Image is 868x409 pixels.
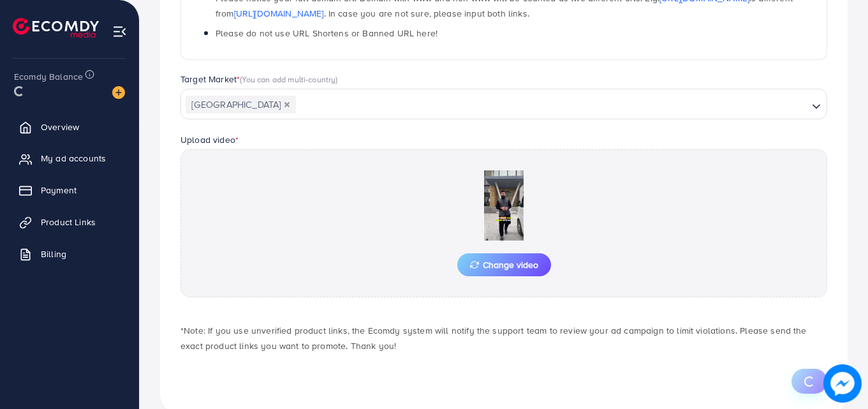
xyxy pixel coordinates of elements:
[10,209,129,235] a: Product Links
[41,121,79,133] span: Overview
[823,364,862,403] img: image
[240,73,337,85] span: (You can add multi-country)
[440,170,568,241] img: Preview Image
[10,177,129,203] a: Payment
[470,260,538,269] span: Change video
[180,73,338,86] label: Target Market
[41,216,96,228] span: Product Links
[180,89,827,119] div: Search for option
[10,114,129,140] a: Overview
[284,101,290,108] button: Deselect Pakistan
[234,7,324,20] a: [URL][DOMAIN_NAME]
[457,253,551,276] button: Change video
[180,133,239,146] label: Upload video
[180,323,827,353] p: *Note: If you use unverified product links, the Ecomdy system will notify the support team to rev...
[14,70,83,83] span: Ecomdy Balance
[112,86,125,99] img: image
[41,248,66,260] span: Billing
[13,18,99,38] img: logo
[10,145,129,171] a: My ad accounts
[297,95,807,115] input: Search for option
[112,24,127,39] img: menu
[186,96,296,114] span: [GEOGRAPHIC_DATA]
[216,27,438,40] span: Please do not use URL Shortens or Banned URL here!
[10,241,129,267] a: Billing
[41,184,77,197] span: Payment
[41,152,106,165] span: My ad accounts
